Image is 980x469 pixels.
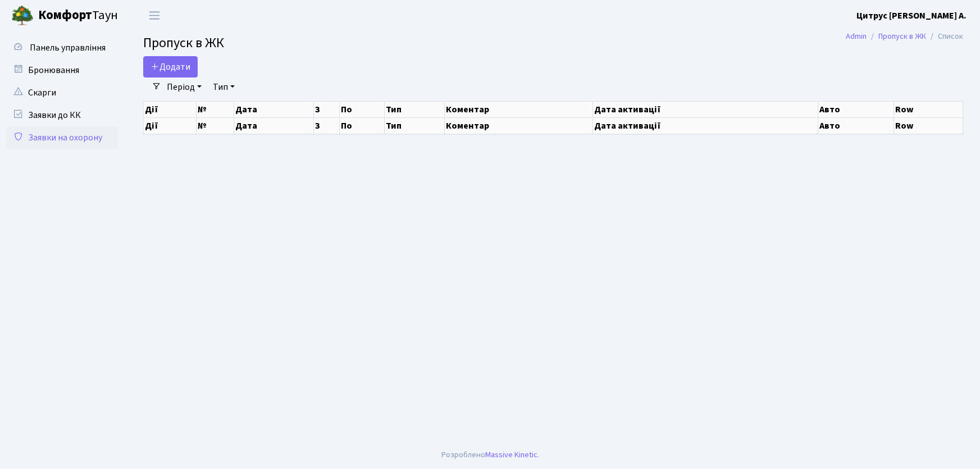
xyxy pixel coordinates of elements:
[385,101,445,117] th: Тип
[818,117,894,134] th: Авто
[234,101,314,117] th: Дата
[208,78,239,97] a: Тип
[926,30,963,43] li: Список
[6,81,118,104] a: Скарги
[894,117,963,134] th: Row
[314,101,339,117] th: З
[234,117,314,134] th: Дата
[894,101,963,117] th: Row
[339,101,385,117] th: По
[878,30,926,42] a: Пропуск в ЖК
[6,59,118,81] a: Бронювання
[593,117,818,134] th: Дата активації
[441,449,539,461] div: Розроблено .
[11,4,34,27] img: logo.png
[30,42,106,54] span: Панель управління
[593,101,818,117] th: Дата активації
[385,117,445,134] th: Тип
[196,117,234,134] th: №
[151,61,190,73] span: Додати
[444,117,593,134] th: Коментар
[856,10,967,22] b: Цитрус [PERSON_NAME] А.
[856,9,967,22] a: Цитрус [PERSON_NAME] А.
[444,101,593,117] th: Коментар
[38,6,118,25] span: Таун
[6,126,118,149] a: Заявки на охорону
[162,78,206,97] a: Період
[314,117,339,134] th: З
[846,30,867,42] a: Admin
[829,25,980,48] nav: breadcrumb
[144,101,197,117] th: Дії
[818,101,894,117] th: Авто
[144,117,197,134] th: Дії
[140,6,168,25] button: Переключити навігацію
[6,37,118,59] a: Панель управління
[196,101,234,117] th: №
[143,56,198,78] a: Додати
[38,6,92,24] b: Комфорт
[485,449,537,461] a: Massive Kinetic
[6,104,118,126] a: Заявки до КК
[339,117,385,134] th: По
[143,33,224,53] span: Пропуск в ЖК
